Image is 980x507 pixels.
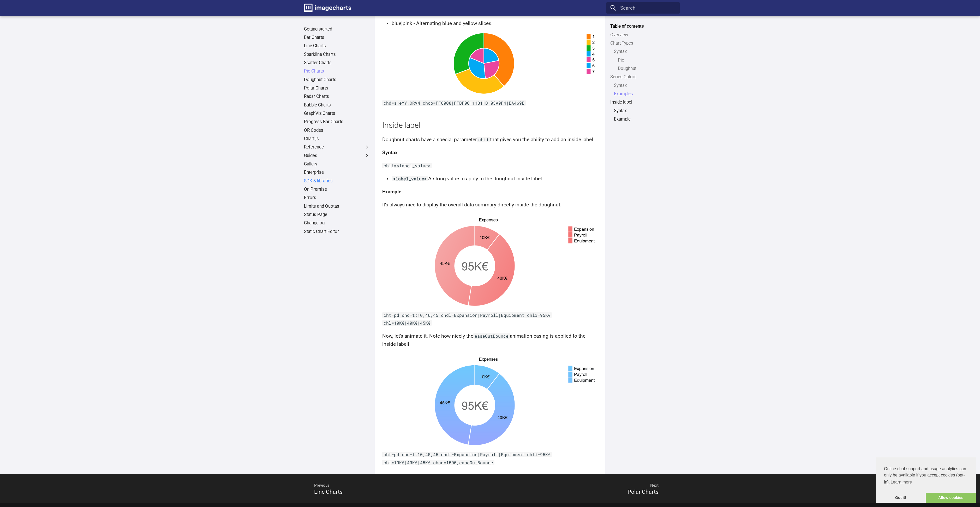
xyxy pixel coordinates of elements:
[304,136,370,142] a: Chart.js
[304,204,370,209] a: Limits and Quotas
[304,220,370,226] a: Changelog
[304,43,370,49] a: Line Charts
[382,332,598,348] p: Now, let's animate it. Note how nicely the animation easing is applied to the inside label!
[876,493,926,503] a: dismiss cookie message
[614,49,676,55] a: Syntax
[304,212,370,218] a: Status Page
[382,188,598,196] h4: Example
[304,102,370,108] a: Bubble Charts
[392,20,598,28] li: blue|pink - Alternating blue and yellow slices.
[614,108,676,114] a: Syntax
[614,116,676,122] a: Example
[382,120,598,131] h2: Inside label
[926,493,976,503] a: allow cookies
[610,49,676,71] nav: Chart Types
[302,1,354,15] a: Image-Charts documentation
[382,312,552,326] code: cht=pd chd=t:10,40,45 chdl=Expansion|Payroll|Equipment chli=95K€ chl=10K€|40K€|45K€
[477,137,490,142] code: chli
[392,175,598,183] li: A string value to apply to the doughnut inside label.
[304,119,370,125] a: Progress Bar Charts
[490,478,665,493] span: Next
[304,68,370,74] a: Pie Charts
[304,94,370,99] a: Radar Charts
[304,60,370,66] a: Scatter Charts
[884,466,967,486] span: Online chat support and usage analytics can only be available if you accept cookies (opt-in).
[304,195,370,201] a: Errors
[382,353,598,446] img: chart
[314,488,343,495] span: Line Charts
[614,91,676,97] a: Examples
[382,201,598,209] p: It's always nice to display the overall data summary directly inside the doughnut.
[610,40,676,46] a: Chart Types
[304,35,370,40] a: Bar Charts
[382,149,598,157] h4: Syntax
[304,26,370,32] a: Getting started
[304,161,370,167] a: Gallery
[382,163,432,168] code: chli=<label_value>
[382,452,552,465] code: cht=pd chd=t:10,40,45 chdl=Expansion|Payroll|Equipment chli=95K€ chl=10K€|40K€|45K€ chan=1500,eas...
[382,214,598,306] img: chart
[606,23,680,122] nav: Table of contents
[304,52,370,57] a: Sparkline Charts
[614,57,676,71] nav: Syntax
[392,176,428,181] code: <label_value>
[304,144,370,150] label: Reference
[304,4,351,12] img: logo
[618,57,676,63] a: Pie
[618,66,676,71] a: Doughnut
[308,478,483,493] span: Previous
[628,488,659,495] span: Polar Charts
[876,457,976,503] div: cookieconsent
[610,32,676,38] a: Overview
[304,77,370,83] a: Doughnut Charts
[610,74,676,80] a: Series Colors
[304,178,370,184] a: SDK & libraries
[614,83,676,88] a: Syntax
[606,23,680,29] label: Table of contents
[304,229,370,235] a: Static Chart Editor
[304,187,370,192] a: On Premise
[890,478,913,486] a: learn more about cookies
[304,85,370,91] a: Polar Charts
[473,333,510,339] code: easeOutBounce
[304,111,370,116] a: GraphViz Charts
[382,136,598,144] p: Doughnut charts have a special parameter that gives you the ability to add an inside label.
[304,170,370,175] a: Enterprise
[610,99,676,105] a: Inside label
[382,100,526,106] code: chd=s:eYY,ORVM chco=FF8008|FFBF0C|11B11B,03A9F4|EA469E
[610,108,676,122] nav: Inside label
[304,128,370,133] a: QR Codes
[300,475,490,502] a: PreviousLine Charts
[610,83,676,97] nav: Series Colors
[490,475,680,502] a: NextPolar Charts
[304,153,370,159] label: Guides
[606,2,680,14] input: Search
